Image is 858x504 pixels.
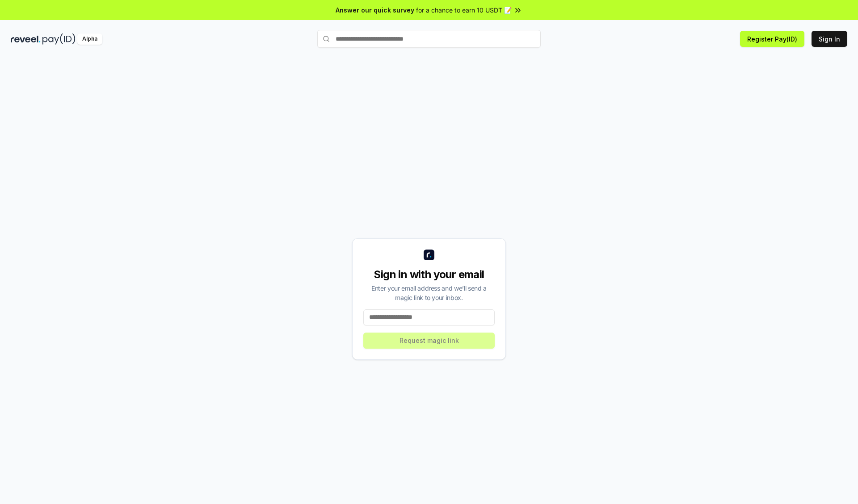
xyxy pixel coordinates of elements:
img: reveel_dark [11,33,41,45]
div: Alpha [77,33,102,45]
div: Enter your email address and we’ll send a magic link to your inbox. [363,283,495,302]
span: Answer our quick survey [336,5,414,15]
span: for a chance to earn 10 USDT 📝 [416,5,512,15]
button: Sign In [812,31,847,47]
div: Sign in with your email [363,267,495,282]
img: pay_id [42,33,76,45]
button: Register Pay(ID) [740,31,804,47]
img: logo_small [424,250,434,260]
